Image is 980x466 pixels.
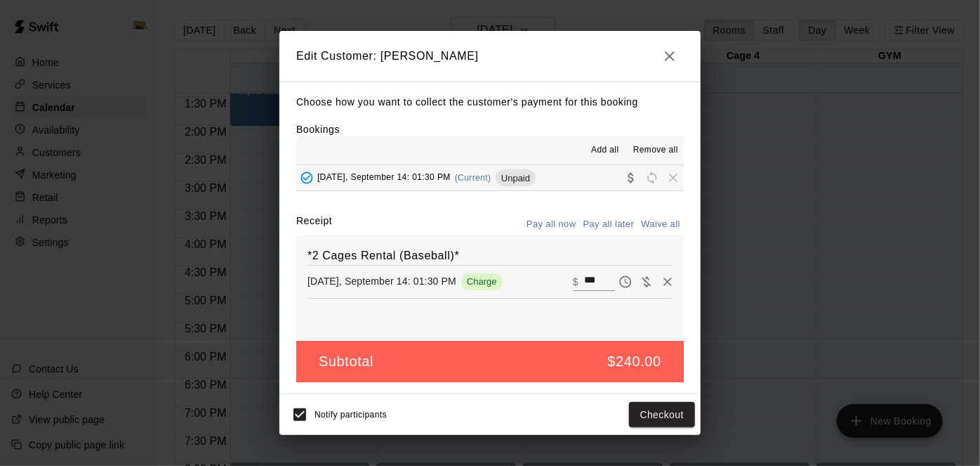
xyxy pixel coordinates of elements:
[296,214,332,235] label: Receipt
[296,167,317,188] button: Added - Collect Payment
[314,410,387,420] span: Notify participants
[663,172,684,183] span: Remove
[637,214,684,235] button: Waive all
[307,274,456,288] p: [DATE], September 14: 01:30 PM
[633,143,678,157] span: Remove all
[279,31,701,82] h2: Edit Customer: [PERSON_NAME]
[621,172,642,183] span: Collect payment
[657,271,678,292] button: Remove
[296,165,684,191] button: Added - Collect Payment[DATE], September 14: 01:30 PM(Current)UnpaidCollect paymentRescheduleRemove
[461,276,503,287] span: Charge
[455,173,491,183] span: (Current)
[523,214,580,235] button: Pay all now
[629,402,695,428] button: Checkout
[615,275,636,287] span: Pay later
[496,173,536,183] span: Unpaid
[573,275,578,289] p: $
[317,173,451,183] span: [DATE], September 14: 01:30 PM
[319,352,373,371] h5: Subtotal
[307,247,673,265] h6: *2 Cages Rental (Baseball)*
[580,214,638,235] button: Pay all later
[628,139,684,162] button: Remove all
[591,143,619,157] span: Add all
[296,124,340,135] label: Bookings
[583,139,628,162] button: Add all
[296,93,684,111] p: Choose how you want to collect the customer's payment for this booking
[608,352,662,371] h5: $240.00
[642,172,663,183] span: Reschedule
[636,275,657,287] span: Waive payment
